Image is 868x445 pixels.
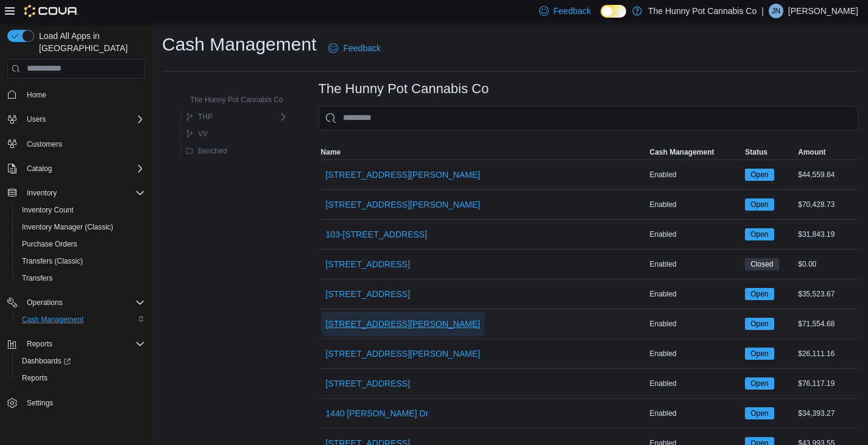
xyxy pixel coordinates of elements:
[12,270,150,287] button: Transfers
[27,398,53,408] span: Settings
[2,184,150,201] button: Inventory
[796,227,858,242] div: $31,843.19
[326,318,481,330] span: [STREET_ADDRESS][PERSON_NAME]
[198,112,213,122] span: THP
[745,258,778,270] span: Closed
[34,30,145,54] span: Load All Apps in [GEOGRAPHIC_DATA]
[750,348,768,359] span: Open
[343,42,380,54] span: Feedback
[12,236,150,253] button: Purchase Orders
[323,36,385,60] a: Feedback
[17,354,145,368] span: Dashboards
[321,192,485,217] button: [STREET_ADDRESS][PERSON_NAME]
[24,5,79,17] img: Cova
[22,315,83,324] span: Cash Management
[647,346,743,361] div: Enabled
[22,295,145,310] span: Operations
[12,352,150,370] a: Dashboards
[326,348,481,360] span: [STREET_ADDRESS][PERSON_NAME]
[181,110,217,124] button: THP
[22,222,113,232] span: Inventory Manager (Classic)
[27,298,63,307] span: Operations
[2,111,150,128] button: Users
[796,406,858,421] div: $34,393.27
[319,106,858,130] input: This is a search bar. As you type, the results lower in the page will automatically filter.
[601,18,601,18] span: Dark Mode
[321,312,485,336] button: [STREET_ADDRESS][PERSON_NAME]
[321,342,485,366] button: [STREET_ADDRESS][PERSON_NAME]
[2,86,150,103] button: Home
[17,254,145,268] span: Transfers (Classic)
[22,137,67,152] a: Customers
[750,408,768,419] span: Open
[750,199,768,210] span: Open
[319,145,647,159] button: Name
[22,186,145,200] span: Inventory
[22,136,145,152] span: Customers
[17,254,88,268] a: Transfers (Classic)
[745,407,774,419] span: Open
[321,282,415,306] button: [STREET_ADDRESS]
[22,87,145,102] span: Home
[750,169,768,180] span: Open
[750,289,768,300] span: Open
[798,147,825,157] span: Amount
[27,164,52,173] span: Catalog
[2,335,150,352] button: Reports
[554,5,591,17] span: Feedback
[173,93,288,107] button: The Hunny Pot Cannabis Co
[321,147,341,157] span: Name
[326,258,410,270] span: [STREET_ADDRESS]
[27,90,46,100] span: Home
[2,160,150,177] button: Catalog
[27,114,46,124] span: Users
[181,144,231,158] button: Benched
[2,294,150,311] button: Operations
[326,169,481,181] span: [STREET_ADDRESS][PERSON_NAME]
[17,220,118,234] a: Inventory Manager (Classic)
[745,198,774,211] span: Open
[326,228,428,240] span: 103-[STREET_ADDRESS]
[796,167,858,182] div: $44,559.84
[17,354,76,368] a: Dashboards
[198,146,227,156] span: Benched
[17,220,145,234] span: Inventory Manager (Classic)
[750,378,768,389] span: Open
[648,4,757,18] p: The Hunny Pot Cannabis Co
[326,407,429,419] span: 1440 [PERSON_NAME] Dr
[326,288,410,300] span: [STREET_ADDRESS]
[647,317,743,331] div: Enabled
[22,396,58,410] a: Settings
[745,288,774,300] span: Open
[17,203,79,217] a: Inventory Count
[326,198,481,211] span: [STREET_ADDRESS][PERSON_NAME]
[326,377,410,390] span: [STREET_ADDRESS]
[12,253,150,270] button: Transfers (Classic)
[750,229,768,240] span: Open
[17,237,82,251] a: Purchase Orders
[321,252,415,276] button: [STREET_ADDRESS]
[321,371,415,396] button: [STREET_ADDRESS]
[17,271,57,286] a: Transfers
[647,287,743,301] div: Enabled
[743,145,796,159] button: Status
[17,271,145,286] span: Transfers
[647,197,743,212] div: Enabled
[22,161,145,176] span: Catalog
[162,32,316,57] h1: Cash Management
[745,169,774,181] span: Open
[22,337,57,351] button: Reports
[22,205,74,215] span: Inventory Count
[22,395,145,410] span: Settings
[769,4,783,18] div: John Nichol
[647,167,743,182] div: Enabled
[788,4,858,18] p: [PERSON_NAME]
[27,339,52,349] span: Reports
[22,295,68,310] button: Operations
[647,227,743,242] div: Enabled
[601,5,626,18] input: Dark Mode
[796,317,858,331] div: $71,554.68
[745,147,767,157] span: Status
[647,376,743,391] div: Enabled
[27,139,62,149] span: Customers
